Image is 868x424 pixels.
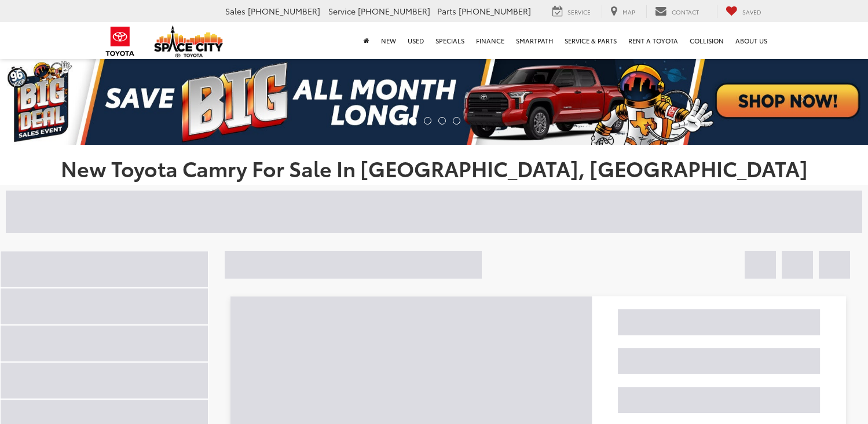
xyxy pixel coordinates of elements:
[154,25,224,57] img: Space City Toyota
[328,5,356,17] span: Service
[358,5,430,17] span: [PHONE_NUMBER]
[248,5,320,17] span: [PHONE_NUMBER]
[430,22,470,59] a: Specials
[402,22,430,59] a: Used
[742,8,761,16] span: Saved
[684,22,730,59] a: Collision
[646,5,708,18] a: Contact
[717,5,770,18] a: My Saved Vehicles
[602,5,644,18] a: Map
[544,5,599,18] a: Service
[470,22,510,59] a: Finance
[567,8,591,16] span: Service
[730,22,773,59] a: About Us
[559,22,622,59] a: Service & Parts
[672,8,699,16] span: Contact
[225,5,246,17] span: Sales
[622,22,684,59] a: Rent a Toyota
[98,23,142,60] img: Toyota
[459,5,531,17] span: [PHONE_NUMBER]
[510,22,559,59] a: SmartPath
[358,22,375,59] a: Home
[622,8,635,16] span: Map
[437,5,456,17] span: Parts
[375,22,402,59] a: New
